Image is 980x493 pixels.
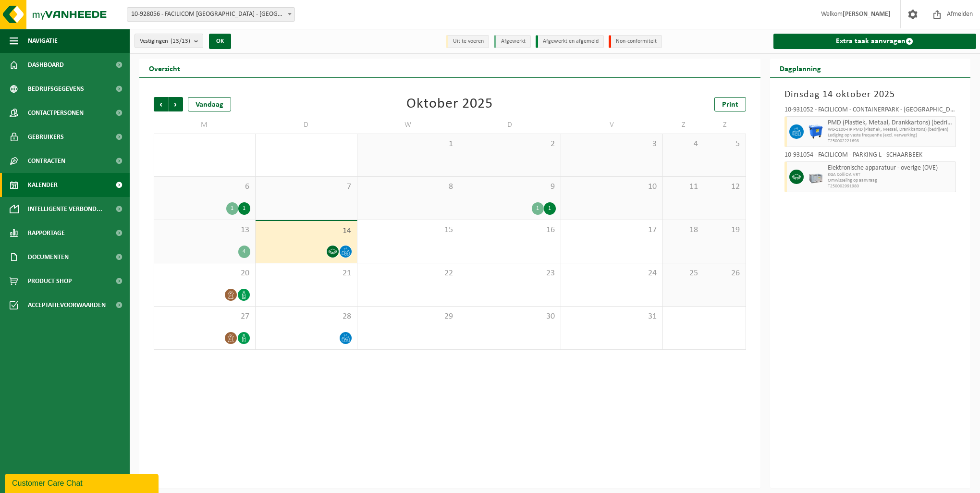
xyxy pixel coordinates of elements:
[238,246,250,258] div: 4
[406,97,493,111] div: Oktober 2025
[709,225,740,235] span: 19
[784,87,956,102] h3: Dinsdag 14 oktober 2025
[188,97,231,111] div: Vandaag
[464,182,556,192] span: 9
[828,184,954,189] span: T250002991980
[28,293,106,317] span: Acceptatievoorwaarden
[773,34,977,49] a: Extra taak aanvragen
[464,311,556,322] span: 30
[668,268,699,279] span: 25
[784,152,956,161] div: 10-931054 - FACILICOM - PARKING L - SCHAARBEEK
[808,170,823,184] img: PB-LB-0680-HPE-GY-01
[709,268,740,279] span: 26
[28,269,72,293] span: Product Shop
[154,116,256,134] td: M
[532,202,544,215] div: 1
[362,268,454,279] span: 22
[464,268,556,279] span: 23
[159,311,250,322] span: 27
[561,116,663,134] td: V
[362,182,454,192] span: 8
[209,34,231,49] button: OK
[260,226,352,236] span: 14
[260,268,352,279] span: 21
[159,268,250,279] span: 20
[808,124,823,139] img: WB-1100-HPE-BE-01
[828,178,954,184] span: Omwisseling op aanvraag
[28,173,58,197] span: Kalender
[28,221,65,245] span: Rapportage
[357,116,459,134] td: W
[566,225,658,235] span: 17
[28,29,58,53] span: Navigatie
[28,125,64,149] span: Gebruikers
[260,311,352,322] span: 28
[5,472,160,493] iframe: chat widget
[28,101,84,125] span: Contactpersonen
[714,97,746,111] a: Print
[238,202,250,215] div: 1
[663,116,704,134] td: Z
[566,182,658,192] span: 10
[28,149,65,173] span: Contracten
[139,59,190,77] h2: Overzicht
[362,139,454,149] span: 1
[704,116,746,134] td: Z
[668,225,699,235] span: 18
[828,133,954,138] span: Lediging op vaste frequentie (excl. verwerking)
[256,116,357,134] td: D
[494,35,531,48] li: Afgewerkt
[843,11,891,18] strong: [PERSON_NAME]
[459,116,561,134] td: D
[770,59,831,77] h2: Dagplanning
[784,107,956,116] div: 10-931052 - FACILICOM - CONTAINERPARK - [GEOGRAPHIC_DATA]
[828,164,954,172] span: Elektronische apparatuur - overige (OVE)
[828,127,954,133] span: WB-1100-HP PMD (Plastiek, Metaal, Drankkartons) (bedrijven)
[464,139,556,149] span: 2
[159,182,250,192] span: 6
[544,202,556,215] div: 1
[28,77,84,101] span: Bedrijfsgegevens
[28,53,64,77] span: Dashboard
[127,7,295,22] span: 10-928056 - FACILICOM NV - ANTWERPEN
[171,38,190,44] count: (13/13)
[226,202,238,215] div: 1
[260,182,352,192] span: 7
[362,225,454,235] span: 15
[828,172,954,178] span: KGA Colli OA VRT
[722,101,738,109] span: Print
[28,245,69,269] span: Documenten
[609,35,662,48] li: Non-conformiteit
[135,34,203,48] button: Vestigingen(13/13)
[169,97,183,111] span: Volgende
[828,119,954,127] span: PMD (Plastiek, Metaal, Drankkartons) (bedrijven)
[159,225,250,235] span: 13
[362,311,454,322] span: 29
[536,35,604,48] li: Afgewerkt en afgemeld
[566,268,658,279] span: 24
[127,8,294,21] span: 10-928056 - FACILICOM NV - ANTWERPEN
[668,139,699,149] span: 4
[709,182,740,192] span: 12
[828,138,954,144] span: T250002221698
[140,34,190,49] span: Vestigingen
[668,182,699,192] span: 11
[566,311,658,322] span: 31
[28,197,102,221] span: Intelligente verbond...
[464,225,556,235] span: 16
[154,97,168,111] span: Vorige
[709,139,740,149] span: 5
[566,139,658,149] span: 3
[446,35,489,48] li: Uit te voeren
